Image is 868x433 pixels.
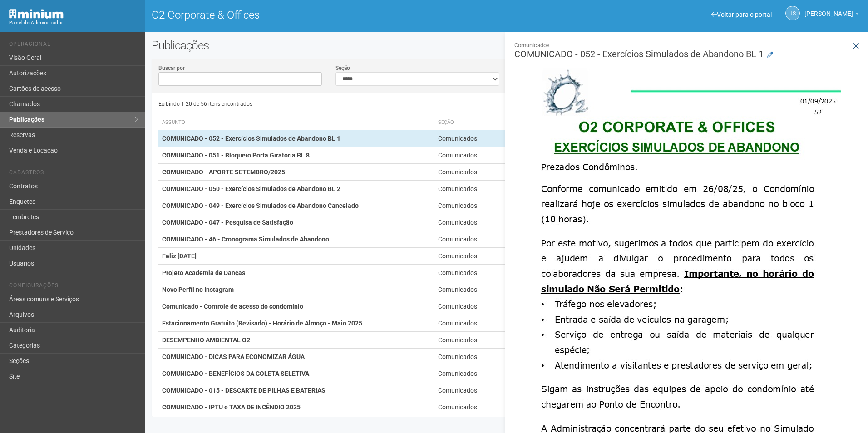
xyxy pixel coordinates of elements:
strong: COMUNICADO - DICAS PARA ECONOMIZAR ÁGUA [162,353,305,360]
strong: COMUNICADO - 46 - Cronograma Simulados de Abandono [162,236,329,243]
td: Comunicados [434,197,557,214]
td: Comunicados [434,231,557,248]
td: Comunicados [434,130,557,147]
strong: COMUNICADO - 052 - Exercícios Simulados de Abandono BL 1 [162,135,340,142]
td: Comunicados [434,365,557,382]
strong: Novo Perfil no Instagram [162,286,234,293]
div: Exibindo 1-20 de 56 itens encontrados [158,97,507,111]
strong: COMUNICADO - BENEFÍCIOS DA COLETA SELETIVA [162,370,309,377]
label: Buscar por [158,64,185,72]
strong: COMUNICADO - 049 - Exercícios Simulados de Abandono Cancelado [162,202,359,209]
td: Comunicados [434,181,557,197]
img: Minium [9,9,64,19]
li: Cadastros [9,169,138,179]
li: Operacional [9,41,138,50]
span: Jeferson Souza [804,1,853,17]
td: Comunicados [434,332,557,349]
td: Comunicados [434,298,557,315]
strong: COMUNICADO - APORTE SETEMBRO/2025 [162,168,285,176]
th: Seção [434,115,557,130]
h2: Publicações [152,39,439,52]
th: Assunto [158,115,434,130]
td: Comunicados [434,147,557,164]
td: Comunicados [434,265,557,281]
strong: Projeto Academia de Danças [162,269,245,276]
a: JS [785,6,800,20]
strong: Estacionamento Gratuito (Revisado) - Horário de Almoço - Maio 2025 [162,320,362,327]
td: Comunicados [434,349,557,365]
td: Comunicados [434,382,557,399]
strong: Feliz [DATE] [162,252,197,260]
label: Seção [335,64,350,72]
a: Modificar [767,50,773,59]
td: Comunicados [434,281,557,298]
strong: Comunicado - Controle de acesso do condomínio [162,303,303,310]
a: [PERSON_NAME] [804,11,859,19]
a: Voltar para o portal [711,11,772,18]
strong: DESEMPENHO AMBIENTAL O2 [162,336,250,344]
td: Comunicados [434,315,557,332]
strong: COMUNICADO - IPTU e TAXA DE INCÊNDIO 2025 [162,403,301,411]
div: Painel do Administrador [9,19,138,27]
strong: COMUNICADO - 047 - Pesquisa de Satisfação [162,219,293,226]
li: Configurações [9,282,138,292]
td: Comunicados [434,164,557,181]
td: Comunicados [434,214,557,231]
h1: O2 Corporate & Offices [152,9,500,21]
td: Comunicados [434,399,557,416]
small: Comunicados [514,41,861,49]
td: Comunicados [434,248,557,265]
strong: COMUNICADO - 051 - Bloqueio Porta Giratória BL 8 [162,152,310,159]
h3: COMUNICADO - 052 - Exercícios Simulados de Abandono BL 1 [514,41,861,59]
strong: COMUNICADO - 050 - Exercícios Simulados de Abandono BL 2 [162,185,340,192]
strong: COMUNICADO - 015 - DESCARTE DE PILHAS E BATERIAS [162,387,325,394]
